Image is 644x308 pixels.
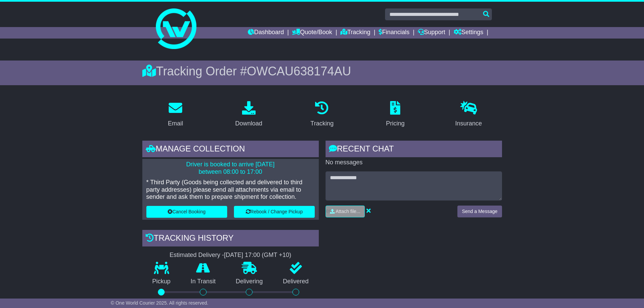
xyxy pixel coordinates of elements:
[142,141,319,159] div: Manage collection
[168,119,183,128] div: Email
[142,230,319,248] div: Tracking history
[306,99,338,131] a: Tracking
[455,119,482,128] div: Insurance
[235,119,262,128] div: Download
[224,252,291,259] div: [DATE] 17:00 (GMT +10)
[386,119,405,128] div: Pricing
[418,27,445,39] a: Support
[146,206,227,218] button: Cancel Booking
[142,278,181,285] p: Pickup
[292,27,332,39] a: Quote/Book
[273,278,319,285] p: Delivered
[382,99,409,131] a: Pricing
[451,99,486,131] a: Insurance
[142,252,319,259] div: Estimated Delivery -
[326,159,502,166] p: No messages
[142,64,502,78] div: Tracking Order #
[163,99,187,131] a: Email
[226,278,273,285] p: Delivering
[248,27,284,39] a: Dashboard
[111,300,209,306] span: © One World Courier 2025. All rights reserved.
[310,119,333,128] div: Tracking
[454,27,483,39] a: Settings
[234,206,315,218] button: Rebook / Change Pickup
[247,64,351,78] span: OWCAU638174AU
[326,141,502,159] div: RECENT CHAT
[340,27,370,39] a: Tracking
[379,27,409,39] a: Financials
[146,161,315,175] p: Driver is booked to arrive [DATE] between 08:00 to 17:00
[457,206,502,217] button: Send a Message
[231,99,267,131] a: Download
[181,278,226,285] p: In Transit
[146,179,315,201] p: * Third Party (Goods being collected and delivered to third party addresses) please send all atta...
